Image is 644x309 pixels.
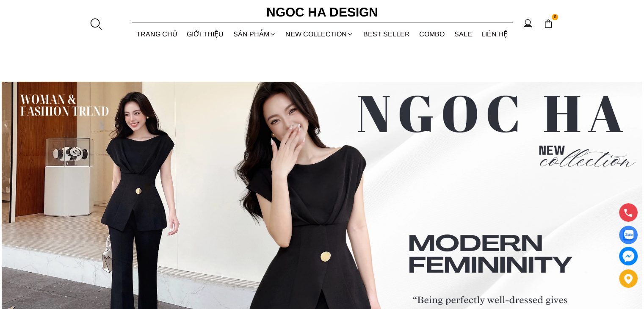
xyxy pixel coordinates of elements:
span: 0 [552,14,558,21]
div: SẢN PHẨM [229,23,281,45]
a: LIÊN HỆ [477,23,513,45]
a: NEW COLLECTION [281,23,359,45]
a: Ngoc Ha Design [259,2,386,22]
img: img-CART-ICON-ksit0nf1 [544,19,553,28]
a: SALE [450,23,477,45]
a: messenger [619,247,638,265]
a: GIỚI THIỆU [182,23,229,45]
a: BEST SELLER [359,23,415,45]
a: Display image [619,226,638,244]
a: TRANG CHỦ [132,23,182,45]
img: Display image [623,230,633,240]
a: Combo [415,23,450,45]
